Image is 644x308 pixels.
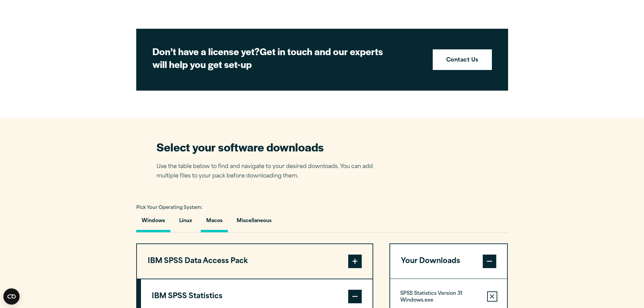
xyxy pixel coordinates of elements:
[136,213,170,232] button: Windows
[174,213,197,232] button: Linux
[157,139,383,155] h2: Select your software downloads
[390,244,507,279] button: Your Downloads
[137,244,373,279] button: IBM SPSS Data Access Pack
[201,213,228,232] button: Macos
[433,49,492,70] a: Contact Us
[231,213,277,232] button: Miscellaneous
[446,56,478,65] strong: Contact Us
[152,45,389,70] h2: Get in touch and our experts will help you get set-up
[400,290,482,304] p: SPSS Statistics Version 31 Windows.exe
[152,44,260,58] strong: Don’t have a license yet?
[157,162,383,182] p: Use the table below to find and navigate to your desired downloads. You can add multiple files to...
[3,288,20,305] button: Open CMP widget
[136,206,202,210] span: Pick Your Operating System:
